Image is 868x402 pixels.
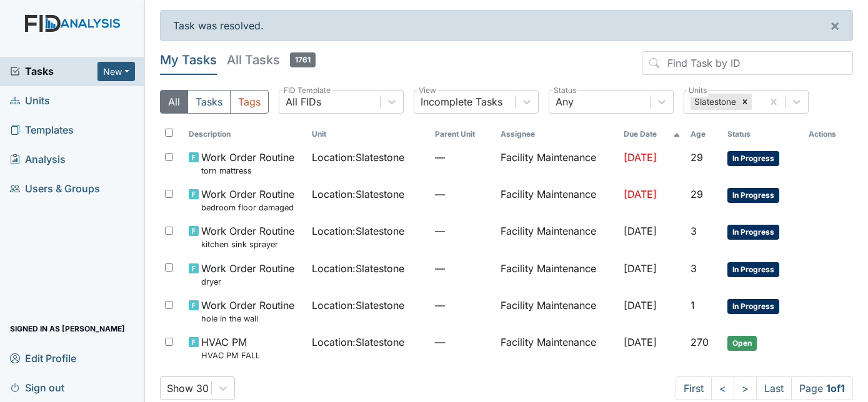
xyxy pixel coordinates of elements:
[727,151,779,166] span: In Progress
[619,124,685,145] th: Toggle SortBy
[676,376,712,400] a: First
[10,319,125,338] span: Signed in as [PERSON_NAME]
[756,376,792,400] a: Last
[691,336,709,348] span: 270
[201,313,294,325] small: hole in the wall
[496,124,619,145] th: Assignee
[10,179,100,199] span: Users & Groups
[160,90,188,114] button: All
[165,129,173,137] input: Toggle All Rows Selected
[201,350,260,361] small: HVAC PM FALL
[160,10,854,41] div: Task was resolved.
[691,188,703,200] span: 29
[312,187,404,202] span: Location : Slatestone
[227,51,316,69] h5: All Tasks
[10,150,66,169] span: Analysis
[676,376,853,400] nav: task-pagination
[722,124,804,145] th: Toggle SortBy
[624,336,657,348] span: [DATE]
[312,298,404,313] span: Location : Slatestone
[691,262,697,275] span: 3
[691,299,695,311] span: 1
[290,52,316,67] span: 1761
[201,223,294,250] span: Work Order Routine kitchen sink sprayer
[686,124,722,145] th: Toggle SortBy
[711,376,734,400] a: <
[312,261,404,276] span: Location : Slatestone
[184,124,307,145] th: Toggle SortBy
[691,94,738,110] div: Slatestone
[734,376,757,400] a: >
[201,276,294,288] small: dryer
[496,293,619,330] td: Facility Maintenance
[167,381,209,396] div: Show 30
[624,262,657,275] span: [DATE]
[435,298,491,313] span: —
[307,124,430,145] th: Toggle SortBy
[160,90,269,114] div: Type filter
[691,151,703,164] span: 29
[830,16,840,34] span: ×
[201,335,260,361] span: HVAC PM HVAC PM FALL
[435,335,491,350] span: —
[435,223,491,238] span: —
[312,150,404,165] span: Location : Slatestone
[201,261,294,288] span: Work Order Routine dryer
[804,124,853,145] th: Actions
[201,165,294,177] small: torn mattress
[10,91,50,110] span: Units
[642,51,853,75] input: Find Task by ID
[201,298,294,325] span: Work Order Routine hole in the wall
[230,90,269,114] button: Tags
[430,124,496,145] th: Toggle SortBy
[435,261,491,276] span: —
[97,62,135,81] button: New
[496,256,619,293] td: Facility Maintenance
[187,90,231,114] button: Tasks
[727,262,779,277] span: In Progress
[624,299,657,311] span: [DATE]
[496,182,619,218] td: Facility Maintenance
[10,378,64,397] span: Sign out
[10,348,76,368] span: Edit Profile
[826,382,845,395] strong: 1 of 1
[312,335,404,350] span: Location : Slatestone
[691,225,697,237] span: 3
[435,187,491,202] span: —
[727,225,779,240] span: In Progress
[312,223,404,238] span: Location : Slatestone
[496,218,619,255] td: Facility Maintenance
[160,51,217,69] h5: My Tasks
[624,188,657,200] span: [DATE]
[727,299,779,314] span: In Progress
[727,188,779,203] span: In Progress
[10,120,74,140] span: Templates
[201,150,294,177] span: Work Order Routine torn mattress
[556,94,574,109] div: Any
[201,238,294,250] small: kitchen sink sprayer
[496,330,619,366] td: Facility Maintenance
[624,225,657,237] span: [DATE]
[791,376,853,400] span: Page
[201,202,294,213] small: bedroom floor damaged
[496,145,619,182] td: Facility Maintenance
[201,187,294,213] span: Work Order Routine bedroom floor damaged
[727,336,757,351] span: Open
[10,64,97,79] a: Tasks
[817,11,852,41] button: ×
[286,94,321,109] div: All FIDs
[624,151,657,164] span: [DATE]
[421,94,502,109] div: Incomplete Tasks
[435,150,491,165] span: —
